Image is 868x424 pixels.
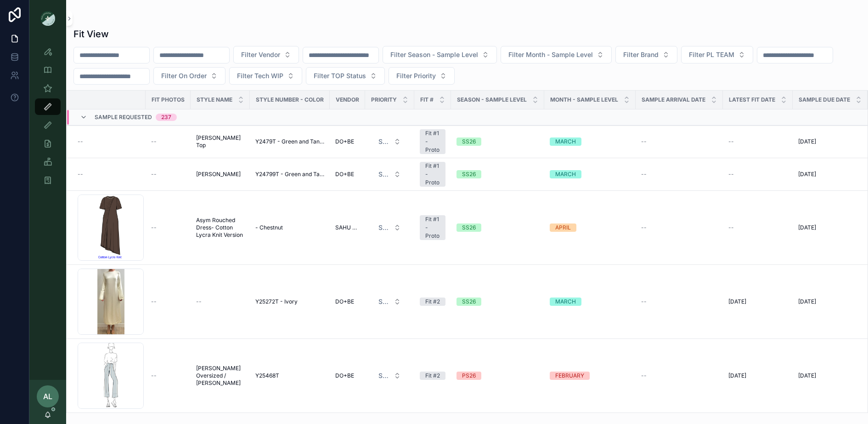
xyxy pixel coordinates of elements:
span: Select a HP FIT LEVEL [378,297,390,306]
span: -- [728,138,734,145]
span: [DATE] [798,138,816,145]
span: MONTH - SAMPLE LEVEL [550,96,618,103]
span: Fit # [420,96,434,103]
a: Select Button [371,166,409,183]
span: -- [641,171,647,178]
button: Select Button [233,46,299,63]
span: [DATE] [798,171,816,178]
div: Fit #1 - Proto [425,129,440,154]
span: PRIORITY [371,96,397,103]
a: -- [151,224,185,231]
a: Y2479T - Green and Tan Stripe [255,138,324,145]
span: Sample Requested [95,114,152,121]
button: Select Button [501,46,612,63]
button: Select Button [389,67,455,85]
a: Fit #2 [420,372,445,380]
span: Vendor [336,96,359,103]
button: Select Button [615,46,677,63]
span: Asym Rouched Dress- Cotton Lycra Knit Version [196,217,244,239]
a: Y25468T [255,372,324,379]
span: Filter Season - Sample Level [390,50,478,59]
a: APRIL [550,223,630,232]
span: -- [151,138,157,145]
span: Filter On Order [161,71,207,80]
div: SS26 [462,170,476,178]
a: - Chestnut [255,224,324,231]
a: MARCH [550,170,630,178]
span: Latest Fit Date [729,96,775,103]
div: MARCH [555,138,576,146]
span: Filter PL TEAM [689,50,734,59]
div: SS26 [462,223,476,232]
a: DO+BE [335,138,360,145]
a: [DATE] [798,372,862,379]
a: SS26 [457,138,539,146]
a: [DATE] [728,298,787,305]
span: -- [151,298,157,305]
button: Select Button [371,367,408,384]
span: Select a HP FIT LEVEL [378,371,390,380]
span: Filter Brand [623,50,659,59]
a: [DATE] [798,138,862,145]
div: SS26 [462,298,476,306]
a: Fit #1 - Proto [420,162,445,187]
div: MARCH [555,298,576,306]
span: -- [728,224,734,231]
span: [DATE] [728,372,746,379]
span: Filter Tech WIP [237,71,283,80]
a: Y24799T - Green and Tan Stripe [255,171,324,178]
span: Select a HP FIT LEVEL [378,137,390,146]
span: -- [78,138,83,145]
a: DO+BE [335,298,360,305]
a: PS26 [457,372,539,380]
a: SAHU GLOBAL [335,224,360,231]
button: Select Button [306,67,385,85]
span: Fit Photos [152,96,185,103]
a: [DATE] [798,298,862,305]
a: Y25272T - Ivory [255,298,324,305]
a: [PERSON_NAME] Top [196,134,244,149]
span: -- [151,224,157,231]
a: -- [641,372,717,379]
a: -- [728,224,787,231]
button: Select Button [371,219,408,236]
a: SS26 [457,298,539,306]
a: FEBRUARY [550,372,630,380]
a: DO+BE [335,372,360,379]
a: -- [196,298,244,305]
a: -- [728,138,787,145]
button: Select Button [229,67,302,85]
a: Fit #1 - Proto [420,129,445,154]
span: [DATE] [798,224,816,231]
button: Select Button [383,46,497,63]
a: [PERSON_NAME] [196,171,244,178]
div: Fit #1 - Proto [425,162,440,187]
span: Select a HP FIT LEVEL [378,223,390,232]
div: Fit #1 - Proto [425,215,440,240]
button: Select Button [371,166,408,183]
span: -- [641,372,647,379]
a: [DATE] [728,372,787,379]
a: Select Button [371,367,409,384]
span: [DATE] [798,372,816,379]
span: Y25272T - Ivory [255,298,298,305]
div: FEBRUARY [555,372,584,380]
span: -- [641,298,647,305]
span: -- [151,372,157,379]
span: Filter Month - Sample Level [508,50,593,59]
a: MARCH [550,138,630,146]
a: -- [728,171,787,178]
a: -- [641,171,717,178]
button: Select Button [371,133,408,150]
a: SS26 [457,170,539,178]
span: Y25468T [255,372,279,379]
a: Fit #2 [420,298,445,306]
span: DO+BE [335,138,354,145]
span: [PERSON_NAME] Oversized / [PERSON_NAME] [196,365,244,387]
span: Sample Due Date [799,96,850,103]
div: SS26 [462,138,476,146]
span: Filter Vendor [241,50,280,59]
